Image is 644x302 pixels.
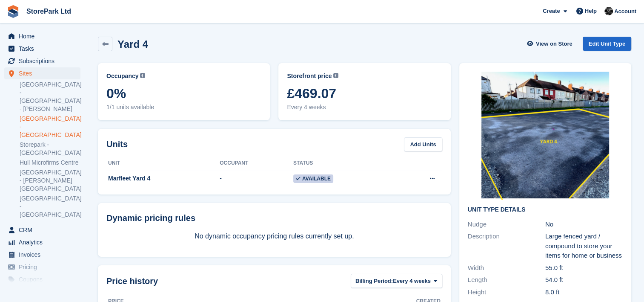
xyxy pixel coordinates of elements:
[287,103,442,112] span: Every 4 weeks
[536,40,572,48] span: View on Store
[106,157,220,170] th: Unit
[19,43,70,55] span: Tasks
[468,206,623,213] h2: Unit Type details
[106,275,158,287] span: Price history
[19,67,70,79] span: Sites
[293,174,333,183] span: Available
[545,232,623,261] div: Large fenced yard / compound to store your items for home or business
[4,55,80,67] a: menu
[19,224,70,236] span: CRM
[468,263,545,273] div: Width
[20,195,80,219] a: [GEOGRAPHIC_DATA] - [GEOGRAPHIC_DATA]
[614,7,636,16] span: Account
[4,224,80,236] a: menu
[106,86,261,101] span: 0%
[4,30,80,42] a: menu
[106,138,128,151] h2: Units
[20,141,80,157] a: Storepark - [GEOGRAPHIC_DATA]
[545,263,623,273] div: 55.0 ft
[19,273,70,285] span: Coupons
[4,67,80,79] a: menu
[468,287,545,297] div: Height
[543,7,560,15] span: Create
[545,275,623,285] div: 54.0 ft
[20,159,80,167] a: Hull Microfirms Centre
[19,30,70,42] span: Home
[117,38,148,50] h2: Yard 4
[23,4,74,18] a: StorePark Ltd
[19,261,70,273] span: Pricing
[4,273,80,285] a: menu
[404,137,442,151] a: Add Units
[545,220,623,229] div: No
[220,157,293,170] th: Occupant
[333,73,338,78] img: icon-info-grey-7440780725fd019a000dd9b08b2336e03edf1995a4989e88bcd33f0948082b44.svg
[7,5,20,18] img: stora-icon-8386f47178a22dfd0bd8f6a31ec36ba5ce8667c1dd55bd0f319d3a0aa187defe.svg
[4,43,80,55] a: menu
[468,232,545,261] div: Description
[287,86,442,101] span: £469.07
[468,275,545,285] div: Length
[585,7,597,15] span: Help
[19,236,70,248] span: Analytics
[481,72,609,200] img: 3.png
[19,55,70,67] span: Subscriptions
[393,277,431,285] span: Every 4 weeks
[106,174,220,183] div: Marfleet Yard 4
[355,277,393,285] span: Billing Period:
[140,73,145,78] img: icon-info-grey-7440780725fd019a000dd9b08b2336e03edf1995a4989e88bcd33f0948082b44.svg
[287,72,332,81] span: Storefront price
[4,236,80,248] a: menu
[526,37,576,51] a: View on Store
[4,249,80,261] a: menu
[545,287,623,297] div: 8.0 ft
[20,81,80,113] a: [GEOGRAPHIC_DATA] - [GEOGRAPHIC_DATA] - [PERSON_NAME]
[106,231,442,241] p: No dynamic occupancy pricing rules currently set up.
[604,7,613,15] img: Ryan Mulcahy
[583,37,631,51] a: Edit Unit Type
[106,72,138,81] span: Occupancy
[20,115,80,139] a: [GEOGRAPHIC_DATA] - [GEOGRAPHIC_DATA]
[19,249,70,261] span: Invoices
[106,212,442,224] div: Dynamic pricing rules
[4,261,80,273] a: menu
[106,103,261,112] span: 1/1 units available
[293,157,396,170] th: Status
[220,170,293,188] td: -
[20,168,80,193] a: [GEOGRAPHIC_DATA] - [PERSON_NAME][GEOGRAPHIC_DATA]
[351,274,442,288] button: Billing Period: Every 4 weeks
[468,220,545,229] div: Nudge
